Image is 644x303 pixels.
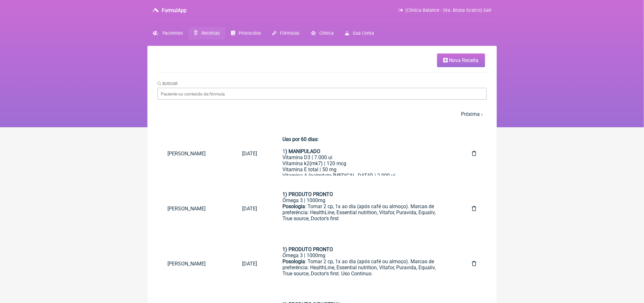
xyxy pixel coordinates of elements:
div: Ômega 3 | 1000mg [283,197,447,203]
span: Pacientes [162,31,183,36]
a: Protocolos [225,27,267,39]
div: Vitamina D3 | 7.000 ui [283,154,447,160]
a: [DATE] [232,201,268,217]
a: Sua Conta [339,27,380,39]
span: Nova Receita [449,57,479,63]
div: Vitamina k2(mk7) | 120 mcg [283,160,447,166]
span: Sua Conta [353,31,374,36]
a: Pacientes [147,27,189,39]
a: Nova Receita [437,53,485,67]
strong: Uso por 60 dias: [283,136,319,142]
a: 1) PRODUTO PRONTOÔmega 3 | 1000mgPosologia: Tomar 2 cp, 1x ao dia (após café ou almoço). Marcas d... [273,241,457,286]
a: Fórmulas [267,27,305,39]
a: [PERSON_NAME] [158,145,232,162]
a: Próxima › [461,111,483,117]
strong: 1) PRODUTO PRONTO [283,246,333,252]
div: Vitamina E total | 50 mg [283,166,447,173]
span: Receitas [201,31,220,36]
strong: 1) PRODUTO PRONTO [283,191,333,197]
a: Uso por 60 dias:1) MANIPULADOVitamina D3 | 7.000 uiVitamina k2(mk7) | 120 mcgVitamina E total | 5... [273,131,457,176]
a: 1) PRODUTO PRONTOÔmega 3 | 1000mgPosologia: Tomar 2 cp, 1x ao dia (após café ou almoço). Marcas d... [273,186,457,231]
a: [DATE] [232,145,268,162]
div: : Tomar 2 cp, 1x ao dia (após café ou almoço). Marcas de preferência: HealthLine, Essential nutri... [283,203,447,234]
nav: pager [158,107,487,121]
span: Fórmulas [280,31,299,36]
a: Receitas [189,27,225,39]
span: Protocolos [239,31,261,36]
input: Paciente ou conteúdo da fórmula [158,88,487,100]
a: Clínica [305,27,339,39]
div: 1 [283,148,447,154]
h3: FormulApp [162,7,186,13]
a: [PERSON_NAME] [158,256,232,272]
strong: ) MANIPULADO [286,148,321,154]
strong: Posologia [283,203,305,209]
a: (Clínica Balance - Dra. Bruna Scalco) Sair [398,8,491,13]
a: [PERSON_NAME] [158,201,232,217]
strong: Posologia [283,258,305,264]
div: Ômega 3 | 1000mg [283,252,447,258]
div: Vitamina A (palmitato [MEDICAL_DATA]) | 2.000 ui Excipiente cápsula oleosa TCM ou óleo de abacate [283,173,447,185]
a: [DATE] [232,256,268,272]
label: Buscar [158,81,178,86]
div: : Tomar 2 cp, 1x ao dia (após café ou almoço). Marcas de preferência: HealthLine, Essential nutri... [283,258,447,289]
span: (Clínica Balance - Dra. Bruna Scalco) Sair [406,8,492,13]
span: Clínica [319,31,334,36]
